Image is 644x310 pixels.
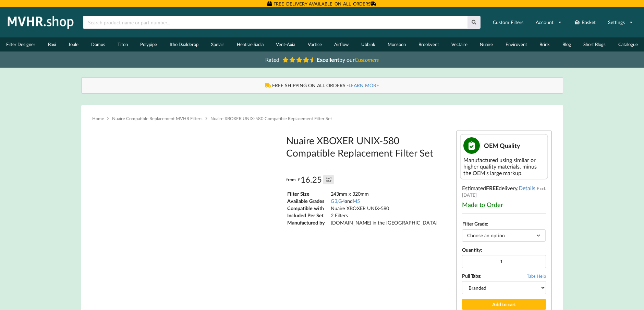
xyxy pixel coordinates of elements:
a: Titon [111,37,134,51]
span: Rated [265,56,279,63]
div: 16.25 [298,174,334,185]
td: Available Grades [287,198,330,204]
a: Envirovent [499,37,533,51]
h1: Nuaire XBOXER UNIX-580 Compatible Replacement Filter Set [286,134,441,159]
a: Custom Filters [488,16,528,28]
button: Add to cart [462,299,546,310]
a: Catalogue [612,37,644,51]
a: Nuaire Compatible Replacement MVHR Filters [112,116,203,121]
a: Brookvent [412,37,445,51]
i: Customers [355,56,379,63]
a: Itho Daalderop [163,37,205,51]
span: OEM Quality [484,142,520,149]
a: Domus [85,37,111,51]
a: Xpelair [205,37,230,51]
td: Filter Size [287,191,330,197]
a: Details [519,185,535,191]
a: Vectaire [445,37,474,51]
a: Nuaire [474,37,499,51]
td: 2 Filters [330,212,438,219]
input: Search product name or part number... [83,16,467,29]
a: Blog [556,37,577,51]
span: by our [317,56,379,63]
label: Filter Grade [462,221,487,227]
td: [DOMAIN_NAME] in the [GEOGRAPHIC_DATA] [330,219,438,226]
a: Home [92,116,104,121]
a: G4 [338,198,345,204]
td: Compatible with [287,205,330,211]
a: Vortice [302,37,328,51]
span: £ [298,174,301,185]
a: Settings [604,16,637,28]
a: Joule [62,37,85,51]
a: Rated Excellentby ourCustomers [260,54,384,65]
b: FREE [486,185,499,191]
a: Brink [533,37,556,51]
a: Ubbink [355,37,381,51]
td: Nuaire XBOXER UNIX-580 [330,205,438,211]
b: Excellent [317,56,339,63]
a: Polypipe [134,37,163,51]
a: Account [531,16,566,28]
div: FREE SHIPPING ON ALL ORDERS - [88,82,556,89]
a: Vent-Axia [270,37,301,51]
div: VAT [326,180,331,183]
a: Heatrae Sadia [231,37,270,51]
a: Monsoon [381,37,412,51]
span: Nuaire XBOXER UNIX-580 Compatible Replacement Filter Set [210,116,332,121]
input: Product quantity [462,255,546,268]
a: Baxi [41,37,62,51]
a: Basket [570,16,600,28]
div: excl [326,176,331,180]
td: , and [330,198,438,204]
td: Included Per Set [287,212,330,219]
img: mvhr.shop.png [5,14,77,31]
a: G3 [331,198,337,204]
span: Tabs Help [527,273,546,279]
b: Pull Tabs: [462,273,482,279]
div: Manufactured using similar or higher quality materials, minus the OEM's large markup. [463,157,545,176]
a: Short Blogs [577,37,612,51]
div: Made to Order [462,201,546,208]
td: 243mm x 320mm [330,191,438,197]
a: M5 [353,198,360,204]
td: Manufactured by [287,219,330,226]
span: from [286,177,296,182]
a: LEARN MORE [349,82,379,88]
a: Airflow [328,37,355,51]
